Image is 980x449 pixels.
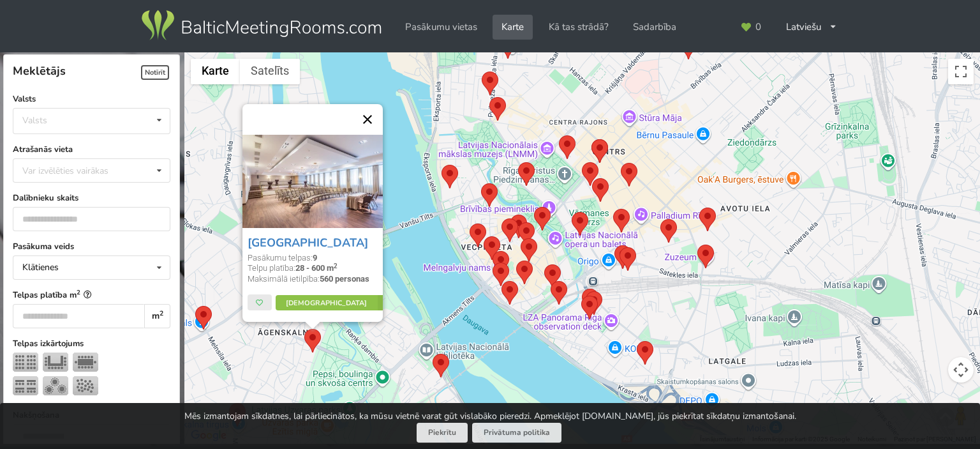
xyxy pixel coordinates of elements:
img: Sapulce [73,353,98,372]
span: Meklētājs [13,63,66,79]
button: Piekrītu [417,423,468,443]
strong: 9 [313,254,317,263]
button: Rādīt satelīta fotogrāfisko datu bāzi [240,59,300,84]
a: Kā tas strādā? [540,15,618,40]
label: Valsts [13,93,171,105]
img: Bankets [43,376,68,395]
button: Aizvērt [352,104,383,135]
img: Klase [13,376,38,395]
label: Telpas izkārtojums [13,337,171,350]
span: Notīrīt [141,65,169,80]
div: Pasākumu telpas: [248,254,378,264]
label: Pasākuma veids [13,240,171,253]
a: Sadarbība [624,15,685,40]
div: Valsts [22,115,47,126]
label: Dalībnieku skaits [13,192,171,204]
a: [GEOGRAPHIC_DATA] [248,235,368,250]
a: Pasākumu vietas [396,15,486,40]
div: Latviešu [777,15,847,40]
div: m [144,304,170,328]
img: Viesnīca | Rīga | Bellevue Park Hotel Riga [242,135,383,228]
sup: 2 [160,308,163,318]
sup: 2 [334,263,338,270]
div: Maksimālā ietilpība: [248,274,378,284]
label: Atrašanās vieta [13,143,171,156]
img: Pieņemšana [73,376,98,395]
label: Telpas platība m [13,289,171,301]
img: Teātris [13,353,38,372]
div: Telpu platība: [248,264,378,274]
a: Privātuma politika [472,423,561,443]
a: [DEMOGRAPHIC_DATA] [275,296,395,311]
button: Pārslēgt pilnekrāna skatu [948,59,974,84]
sup: 2 [77,288,80,296]
strong: 28 - 600 m [295,264,338,273]
a: Karte [493,15,533,40]
button: Kartes kameras vadīklas [948,357,974,383]
div: Klātienes [22,263,59,272]
img: U-Veids [43,353,68,372]
div: Var izvēlēties vairākas [19,163,137,178]
img: Baltic Meeting Rooms [139,8,383,43]
button: Rādīt ielu karti [191,59,240,84]
span: 0 [755,22,761,32]
strong: 560 personas [320,274,369,284]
